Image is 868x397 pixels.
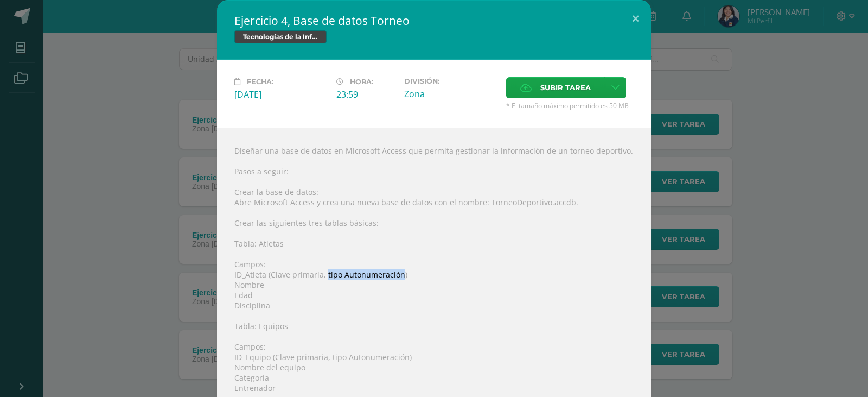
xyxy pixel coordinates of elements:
span: Hora: [350,78,373,86]
span: * El tamaño máximo permitido es 50 MB [506,101,634,110]
div: Zona [404,88,497,100]
span: Subir tarea [540,78,591,98]
div: 23:59 [336,89,395,100]
span: Tecnologías de la Información y la Comunicación 4 [234,30,327,43]
h2: Ejercicio 4, Base de datos Torneo [234,13,634,28]
span: Fecha: [247,78,273,86]
label: División: [404,77,497,85]
div: [DATE] [234,89,328,100]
